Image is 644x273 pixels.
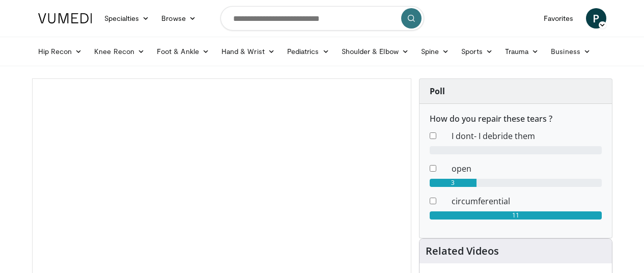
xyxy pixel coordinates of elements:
[426,245,499,257] h4: Related Videos
[38,13,92,23] img: VuMedi Logo
[455,41,499,62] a: Sports
[499,41,545,62] a: Trauma
[88,41,151,62] a: Knee Recon
[545,41,597,62] a: Business
[151,41,215,62] a: Foot & Ankle
[586,8,606,29] a: P
[155,8,202,29] a: Browse
[538,8,580,29] a: Favorites
[430,86,445,97] strong: Poll
[32,41,89,62] a: Hip Recon
[444,195,609,207] dd: circumferential
[220,6,424,31] input: Search topics, interventions
[444,130,609,142] dd: I dont- I debride them
[430,211,602,220] div: 11
[415,41,455,62] a: Spine
[430,114,602,124] h6: How do you repair these tears ?
[215,41,281,62] a: Hand & Wrist
[430,179,477,187] div: 3
[444,162,609,175] dd: open
[335,41,415,62] a: Shoulder & Elbow
[281,41,335,62] a: Pediatrics
[98,8,156,29] a: Specialties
